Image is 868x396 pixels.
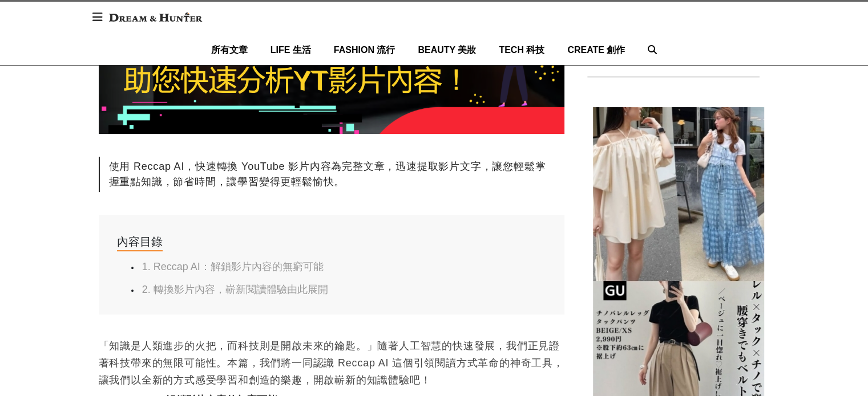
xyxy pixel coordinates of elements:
[567,35,625,65] a: CREATE 創作
[117,233,163,251] div: 內容目錄
[211,35,248,65] a: 所有文章
[499,45,544,55] span: TECH 科技
[271,35,311,65] a: LIFE 生活
[334,35,395,65] a: FASHION 流行
[142,284,328,295] a: 2. 轉換影片內容，嶄新閱讀體驗由此展開
[418,35,476,65] a: BEAUTY 美妝
[418,45,476,55] span: BEAUTY 美妝
[211,45,248,55] span: 所有文章
[99,157,564,192] div: 使用 Reccap AI，快速轉換 YouTube 影片內容為完整文章，迅速提取影片文字，讓您輕鬆掌握重點知識，節省時間，讓學習變得更輕鬆愉快。
[271,45,311,55] span: LIFE 生活
[142,261,324,272] a: 1. Reccap AI：解鎖影片內容的無窮可能
[334,45,395,55] span: FASHION 流行
[99,337,564,389] p: 「知識是人類進步的火把，而科技則是開啟未來的鑰匙。」隨著人工智慧的快速發展，我們正見證著科技帶來的無限可能性。本篇，我們將一同認識 Reccap AI 這個引領閱讀方式革命的神奇工具，讓我們以全...
[567,45,625,55] span: CREATE 創作
[103,7,208,27] img: Dream & Hunter
[499,35,544,65] a: TECH 科技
